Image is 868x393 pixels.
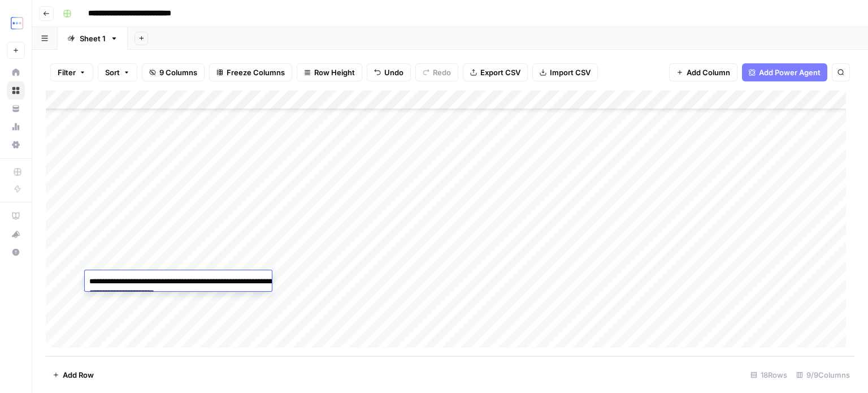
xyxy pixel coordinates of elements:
[209,63,292,81] button: Freeze Columns
[297,63,362,81] button: Row Height
[58,27,128,50] a: Sheet 1
[7,243,25,261] button: Help + Support
[792,366,854,384] div: 9/9 Columns
[7,81,25,100] a: Browse
[7,13,27,33] img: TripleDart Logo
[742,63,827,81] button: Add Power Agent
[532,63,598,81] button: Import CSV
[367,63,411,81] button: Undo
[7,225,25,243] button: What's new?
[415,63,458,81] button: Redo
[63,369,94,381] span: Add Row
[7,63,25,81] a: Home
[7,118,25,136] a: Usage
[433,67,451,78] span: Redo
[50,63,93,81] button: Filter
[7,226,24,243] div: What's new?
[550,67,591,78] span: Import CSV
[7,136,25,154] a: Settings
[7,207,25,225] a: AirOps Academy
[759,67,821,78] span: Add Power Agent
[159,67,197,78] span: 9 Columns
[7,9,25,37] button: Workspace: TripleDart
[463,63,528,81] button: Export CSV
[687,67,730,78] span: Add Column
[227,67,285,78] span: Freeze Columns
[669,63,737,81] button: Add Column
[105,67,120,78] span: Sort
[314,67,355,78] span: Row Height
[80,33,106,44] div: Sheet 1
[58,67,76,78] span: Filter
[142,63,205,81] button: 9 Columns
[46,366,101,384] button: Add Row
[98,63,137,81] button: Sort
[7,100,25,118] a: Your Data
[746,366,792,384] div: 18 Rows
[384,67,403,78] span: Undo
[480,67,520,78] span: Export CSV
